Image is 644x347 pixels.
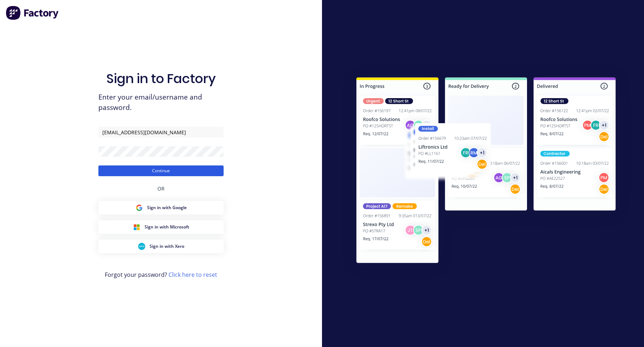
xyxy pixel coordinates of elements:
[98,220,224,234] button: Microsoft Sign inSign in with Microsoft
[169,271,217,279] a: Click here to reset
[147,204,187,211] span: Sign in with Google
[136,204,143,211] img: Google Sign in
[150,243,184,250] span: Sign in with Xero
[106,71,216,86] h1: Sign in to Factory
[6,6,59,20] img: Factory
[105,270,217,279] span: Forgot your password?
[341,63,631,280] img: Sign in
[145,224,189,230] span: Sign in with Microsoft
[157,176,165,201] div: OR
[138,243,145,250] img: Xero Sign in
[98,127,224,138] input: Email/Username
[98,201,224,215] button: Google Sign inSign in with Google
[98,92,224,113] span: Enter your email/username and password.
[98,240,224,253] button: Xero Sign inSign in with Xero
[98,165,224,176] button: Continue
[133,223,140,231] img: Microsoft Sign in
